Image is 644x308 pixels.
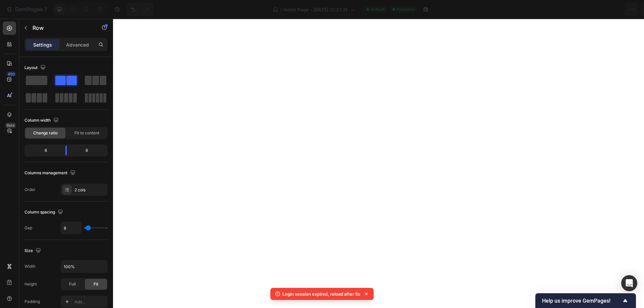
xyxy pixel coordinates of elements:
[69,281,76,287] span: Full
[126,3,154,16] div: Undo/Redo
[24,208,64,217] div: Column spacing
[33,24,90,32] p: Row
[6,71,16,77] div: 450
[74,130,99,136] span: Fit to content
[94,281,98,287] span: Fit
[283,6,347,13] span: Home Page - [DATE] 12:21:31
[24,116,60,125] div: Column width
[580,7,591,12] span: Save
[66,41,89,48] p: Advanced
[113,19,644,308] iframe: Design area
[74,299,106,305] div: Add...
[542,298,621,304] span: Help us improve GemPages!
[599,3,628,16] button: Publish
[24,263,36,269] div: Width
[370,6,384,12] span: Default
[24,63,47,72] div: Layout
[61,222,81,234] input: Auto
[72,146,106,155] div: 6
[24,169,77,178] div: Columns management
[282,291,360,297] p: Login session expired, reload after 5s
[24,187,36,193] div: Order
[24,299,40,305] div: Padding
[33,130,58,136] span: Change ratio
[396,6,415,12] span: Published
[575,3,597,16] button: Save
[61,260,107,272] input: Auto
[24,225,32,231] div: Gap
[542,297,629,305] button: Show survey - Help us improve GemPages!
[605,6,622,13] div: Publish
[5,123,16,128] div: Beta
[280,6,282,13] span: /
[24,246,42,255] div: Size
[74,187,106,193] div: 2 cols
[24,281,37,287] div: Height
[26,146,60,155] div: 6
[621,275,637,291] div: Open Intercom Messenger
[44,5,47,13] p: 7
[33,41,52,48] p: Settings
[3,3,50,16] button: 7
